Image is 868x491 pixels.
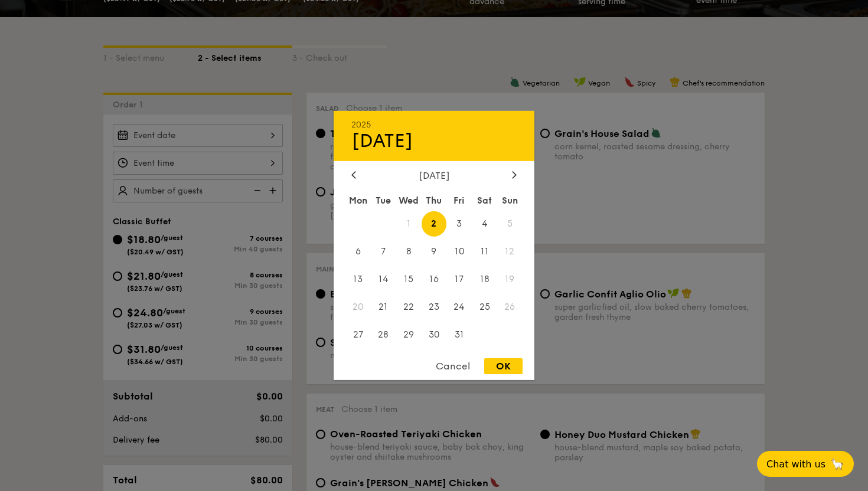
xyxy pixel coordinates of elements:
[424,358,482,374] div: Cancel
[396,322,422,347] span: 29
[351,170,517,181] div: [DATE]
[396,267,422,292] span: 15
[830,457,844,471] span: 🦙
[371,239,396,264] span: 7
[422,294,447,319] span: 23
[422,190,447,211] div: Thu
[446,211,472,237] span: 3
[351,130,517,152] div: [DATE]
[396,239,422,264] span: 8
[484,358,523,374] div: OK
[472,294,497,319] span: 25
[396,190,422,211] div: Wed
[371,322,396,347] span: 28
[371,294,396,319] span: 21
[757,451,854,477] button: Chat with us🦙
[371,267,396,292] span: 14
[497,294,523,319] span: 26
[472,267,497,292] span: 18
[497,190,523,211] div: Sun
[345,294,371,319] span: 20
[422,267,447,292] span: 16
[472,211,497,237] span: 4
[472,190,497,211] div: Sat
[446,190,472,211] div: Fri
[396,294,422,319] span: 22
[396,211,422,237] span: 1
[371,190,396,211] div: Tue
[497,211,523,237] span: 5
[345,267,371,292] span: 13
[422,322,447,347] span: 30
[446,267,472,292] span: 17
[345,190,371,211] div: Mon
[345,239,371,264] span: 6
[497,239,523,264] span: 12
[345,322,371,347] span: 27
[422,239,447,264] span: 9
[766,459,825,470] span: Chat with us
[351,120,517,130] div: 2025
[446,239,472,264] span: 10
[422,211,447,237] span: 2
[497,267,523,292] span: 19
[446,294,472,319] span: 24
[472,239,497,264] span: 11
[446,322,472,347] span: 31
